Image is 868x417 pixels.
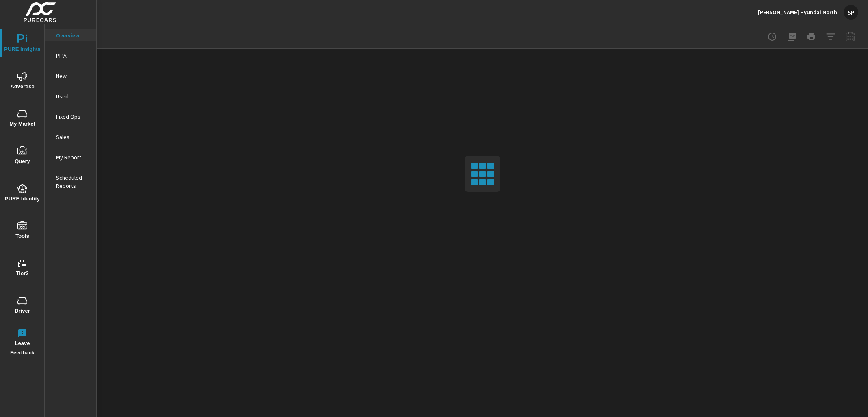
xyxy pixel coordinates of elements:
p: Fixed Ops [56,113,90,121]
span: Tier2 [3,258,42,278]
span: PURE Insights [3,34,42,54]
span: Driver [3,296,42,316]
div: Overview [45,29,96,41]
p: [PERSON_NAME] Hyundai North [758,9,837,16]
div: Sales [45,131,96,143]
div: Scheduled Reports [45,172,96,192]
div: Used [45,90,96,102]
span: Advertise [3,72,42,91]
div: New [45,70,96,82]
div: nav menu [0,24,44,361]
p: Overview [56,31,90,39]
span: My Market [3,109,42,129]
p: Used [56,92,90,100]
p: My Report [56,153,90,161]
span: Query [3,146,42,166]
p: New [56,72,90,80]
div: SP [844,5,858,20]
span: PURE Identity [3,184,42,204]
p: Sales [56,133,90,141]
div: My Report [45,151,96,163]
div: Fixed Ops [45,111,96,123]
div: PIPA [45,50,96,62]
p: PIPA [56,52,90,60]
p: Scheduled Reports [56,174,90,190]
span: Leave Feedback [3,328,42,358]
span: Tools [3,221,42,241]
